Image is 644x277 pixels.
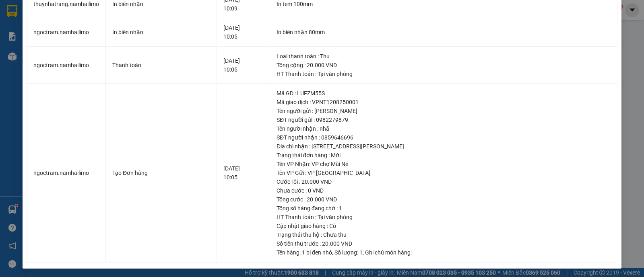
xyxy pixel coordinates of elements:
div: In biên nhận [112,28,210,37]
span: 1 bị đen nhỏ [302,249,332,256]
div: HT Thanh toán : Tại văn phòng [277,70,611,78]
div: Mã giao dịch : VPNT1208250001 [277,98,611,107]
li: VP VP [PERSON_NAME] Lão [56,43,107,70]
li: Nam Hải Limousine [4,4,117,34]
td: ngoctram.namhailimo [27,47,106,84]
span: 1 [359,249,363,256]
div: Tạo Đơn hàng [112,168,210,177]
div: Tổng cộng : 20.000 VND [277,61,611,70]
div: [DATE] 10:05 [223,23,263,41]
div: Trạng thái đơn hàng : Mới [277,151,611,160]
div: Số tiền thu trước : 20.000 VND [277,239,611,248]
div: Tên VP Nhận: VP chợ Mũi Né [277,160,611,168]
div: [DATE] 10:05 [223,56,263,74]
div: Trạng thái thu hộ : Chưa thu [277,230,611,239]
div: Tên hàng: , Số lượng: , Ghi chú món hàng: [277,248,611,257]
li: VP VP chợ Mũi Né [4,43,56,52]
div: Tổng số hàng đang chờ : 1 [277,204,611,213]
div: Cước rồi : 20.000 VND [277,177,611,186]
td: ngoctram.namhailimo [27,18,106,47]
div: HT Thanh toán : Tại văn phòng [277,213,611,222]
span: environment [4,54,10,60]
div: In biên nhận 80mm [277,28,611,37]
div: Địa chỉ nhận : [STREET_ADDRESS][PERSON_NAME] [277,142,611,151]
div: SĐT người gửi : 0982279879 [277,115,611,124]
div: Tên người nhận : nhã [277,124,611,133]
div: Thanh toán [112,61,210,70]
td: ngoctram.namhailimo [27,84,106,263]
div: Cập nhật giao hàng : Có [277,222,611,230]
div: Chưa cước : 0 VND [277,186,611,195]
div: Tổng cước : 20.000 VND [277,195,611,204]
img: logo.jpg [4,4,32,32]
div: Tên VP Gửi : VP [GEOGRAPHIC_DATA] [277,168,611,177]
div: Tên người gửi : [PERSON_NAME] [277,107,611,115]
div: [DATE] 10:05 [223,164,263,182]
div: Mã GD : LUFZM55S [277,89,611,98]
div: SĐT người nhận : 0859646696 [277,133,611,142]
div: Loại thanh toán : Thu [277,52,611,61]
